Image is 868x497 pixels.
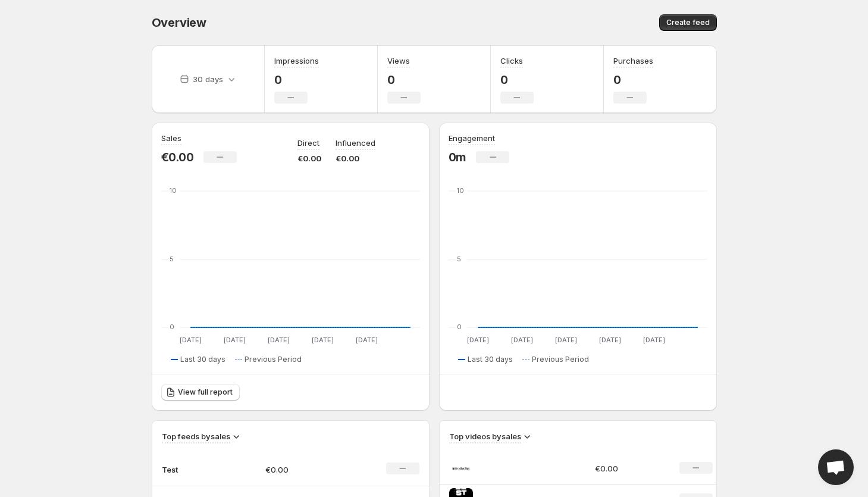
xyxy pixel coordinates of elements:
[595,462,665,474] p: €0.00
[336,152,375,164] p: €0.00
[510,336,532,344] text: [DATE]
[245,355,302,364] span: Previous Period
[297,137,319,149] p: Direct
[666,18,710,27] span: Create feed
[468,355,513,364] span: Last 30 days
[274,73,319,87] p: 0
[193,73,223,85] p: 30 days
[532,355,589,364] span: Previous Period
[554,336,576,344] text: [DATE]
[387,73,421,87] p: 0
[449,457,473,480] img: 0edca029-1698-46f4-9a1a-5d4ffd2b6f38.png
[274,55,319,67] h3: Impressions
[311,336,333,344] text: [DATE]
[265,464,350,476] p: €0.00
[387,55,410,67] h3: Views
[457,186,464,195] text: 10
[179,336,201,344] text: [DATE]
[178,387,233,397] span: View full report
[161,150,194,164] p: €0.00
[613,73,653,87] p: 0
[162,430,230,442] h3: Top feeds by sales
[457,255,461,263] text: 5
[152,15,206,30] span: Overview
[162,464,221,476] p: Test
[466,336,488,344] text: [DATE]
[170,186,177,195] text: 10
[170,323,174,331] text: 0
[170,255,174,263] text: 5
[449,430,521,442] h3: Top videos by sales
[598,336,621,344] text: [DATE]
[457,323,462,331] text: 0
[643,336,665,344] text: [DATE]
[613,55,653,67] h3: Purchases
[161,384,240,401] a: View full report
[161,132,181,144] h3: Sales
[500,55,523,67] h3: Clicks
[659,14,717,31] button: Create feed
[336,137,375,149] p: Influenced
[355,336,377,344] text: [DATE]
[267,336,289,344] text: [DATE]
[818,449,854,485] a: Open chat
[297,152,321,164] p: €0.00
[500,73,534,87] p: 0
[449,132,495,144] h3: Engagement
[180,355,225,364] span: Last 30 days
[449,150,467,164] p: 0m
[223,336,245,344] text: [DATE]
